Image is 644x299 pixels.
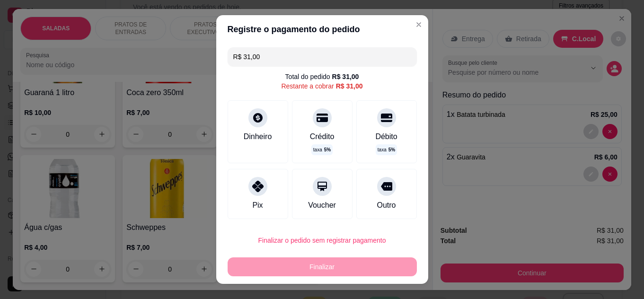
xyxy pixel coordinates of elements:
[252,200,263,211] div: Pix
[378,146,395,153] p: taxa
[313,146,331,153] p: taxa
[244,131,272,142] div: Dinheiro
[281,81,362,91] div: Restante a cobrar
[332,72,359,81] div: R$ 31,00
[233,47,411,66] input: Ex.: hambúrguer de cordeiro
[228,231,417,250] button: Finalizar o pedido sem registrar pagamento
[285,72,359,81] div: Total do pedido
[308,200,336,211] div: Voucher
[377,200,396,211] div: Outro
[411,17,426,32] button: Close
[388,146,395,153] span: 5 %
[375,131,397,142] div: Débito
[324,146,331,153] span: 5 %
[310,131,335,142] div: Crédito
[336,81,363,91] div: R$ 31,00
[216,15,428,44] header: Registre o pagamento do pedido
